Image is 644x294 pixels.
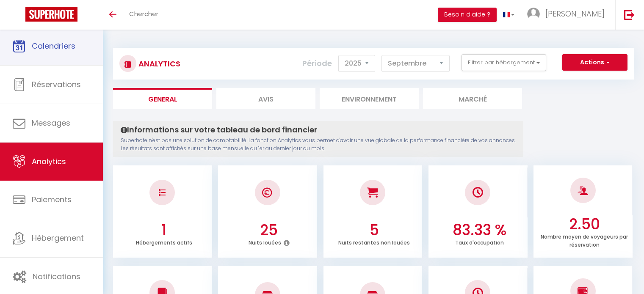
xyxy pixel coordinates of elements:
[118,221,210,239] h3: 1
[216,88,315,109] li: Avis
[32,118,70,128] span: Messages
[32,79,81,90] span: Réservations
[32,41,75,51] span: Calendriers
[223,221,315,239] h3: 25
[320,88,419,109] li: Environnement
[462,54,546,71] button: Filtrer par hébergement
[438,8,497,22] button: Besoin d'aide ?
[545,8,605,19] span: [PERSON_NAME]
[129,9,158,18] span: Chercher
[302,54,332,73] label: Période
[541,231,628,248] p: Nombre moyen de voyageurs par réservation
[562,54,627,71] button: Actions
[32,194,72,205] span: Paiements
[539,215,630,233] h3: 2.50
[624,9,635,20] img: logout
[32,156,66,167] span: Analytics
[136,237,192,246] p: Hébergements actifs
[136,54,180,73] h3: Analytics
[338,237,410,246] p: Nuits restantes non louées
[249,237,281,246] p: Nuits louées
[32,233,84,243] span: Hébergement
[121,125,516,135] h4: Informations sur votre tableau de bord financier
[121,137,516,153] p: Superhote n'est pas une solution de comptabilité. La fonction Analytics vous permet d'avoir une v...
[33,271,80,282] span: Notifications
[423,88,522,109] li: Marché
[434,221,525,239] h3: 83.33 %
[328,221,420,239] h3: 5
[455,237,504,246] p: Taux d'occupation
[159,189,166,196] img: NO IMAGE
[113,88,212,109] li: General
[527,8,540,20] img: ...
[25,7,77,22] img: Super Booking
